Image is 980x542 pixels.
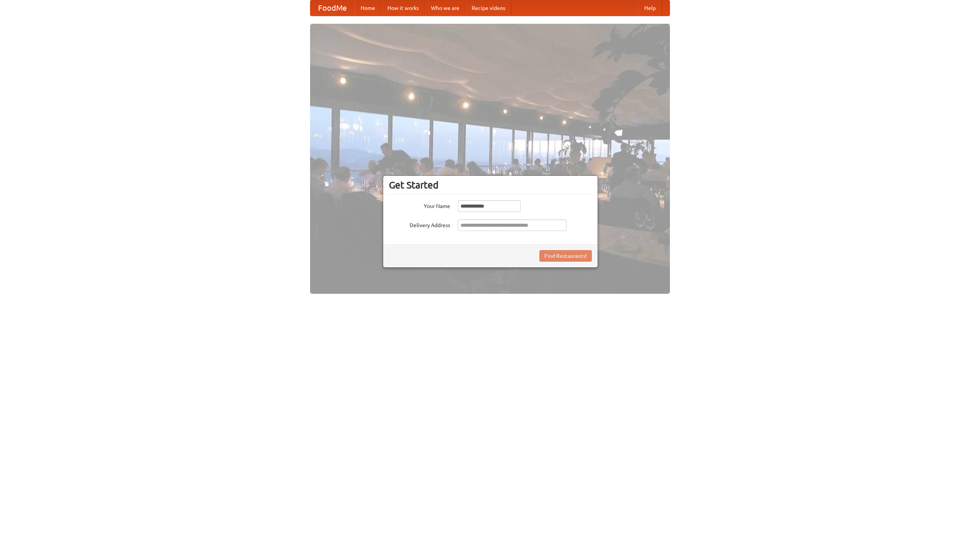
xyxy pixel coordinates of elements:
label: Delivery Address [389,219,450,229]
a: Help [638,0,662,16]
button: Find Restaurants! [539,250,592,262]
a: How it works [381,0,425,16]
a: Who we are [425,0,465,16]
h3: Get Started [389,179,592,191]
label: Your Name [389,200,450,210]
a: Recipe videos [465,0,511,16]
a: FoodMe [310,0,354,16]
a: Home [354,0,381,16]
